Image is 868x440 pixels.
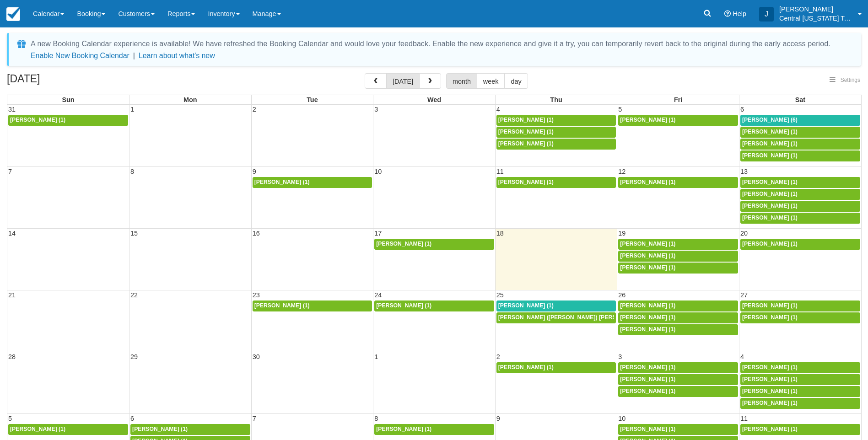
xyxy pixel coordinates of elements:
[496,362,616,373] a: [PERSON_NAME] (1)
[498,364,554,370] span: [PERSON_NAME] (1)
[739,415,749,422] span: 11
[31,51,129,60] button: Enable New Booking Calendar
[7,353,16,360] span: 28
[742,117,798,123] span: [PERSON_NAME] (6)
[496,106,501,113] span: 4
[742,426,798,432] span: [PERSON_NAME] (1)
[10,426,65,432] span: [PERSON_NAME] (1)
[740,239,860,250] a: [PERSON_NAME] (1)
[129,415,135,422] span: 6
[550,96,562,103] span: Thu
[498,302,554,309] span: [PERSON_NAME] (1)
[7,106,16,113] span: 31
[7,168,13,175] span: 7
[376,241,431,247] span: [PERSON_NAME] (1)
[132,426,188,432] span: [PERSON_NAME] (1)
[618,424,738,435] a: [PERSON_NAME] (1)
[742,215,798,221] span: [PERSON_NAME] (1)
[779,5,852,14] p: [PERSON_NAME]
[742,129,798,135] span: [PERSON_NAME] (1)
[742,388,798,394] span: [PERSON_NAME] (1)
[740,424,860,435] a: [PERSON_NAME] (1)
[742,400,798,406] span: [PERSON_NAME] (1)
[618,251,738,262] a: [PERSON_NAME] (1)
[496,177,616,188] a: [PERSON_NAME] (1)
[129,230,139,237] span: 15
[477,73,505,89] button: week
[620,241,675,247] span: [PERSON_NAME] (1)
[742,376,798,382] span: [PERSON_NAME] (1)
[252,291,261,299] span: 23
[373,291,383,299] span: 24
[373,353,379,360] span: 1
[129,291,139,299] span: 22
[129,353,139,360] span: 29
[742,241,798,247] span: [PERSON_NAME] (1)
[498,117,554,123] span: [PERSON_NAME] (1)
[617,291,626,299] span: 26
[376,302,431,309] span: [PERSON_NAME] (1)
[618,312,738,323] a: [PERSON_NAME] (1)
[129,168,135,175] span: 8
[739,291,749,299] span: 27
[620,117,675,123] span: [PERSON_NAME] (1)
[373,415,379,422] span: 8
[504,73,528,89] button: day
[498,314,654,321] span: [PERSON_NAME] ([PERSON_NAME]) [PERSON_NAME] (1)
[618,263,738,274] a: [PERSON_NAME] (1)
[742,302,798,309] span: [PERSON_NAME] (1)
[10,117,65,123] span: [PERSON_NAME] (1)
[496,168,505,175] span: 11
[376,426,431,432] span: [PERSON_NAME] (1)
[739,106,745,113] span: 6
[742,191,798,197] span: [PERSON_NAME] (1)
[7,230,16,237] span: 14
[8,424,128,435] a: [PERSON_NAME] (1)
[740,201,860,212] a: [PERSON_NAME] (1)
[427,96,441,103] span: Wed
[742,314,798,321] span: [PERSON_NAME] (1)
[620,426,675,432] span: [PERSON_NAME] (1)
[373,168,383,175] span: 10
[307,96,318,103] span: Tue
[130,424,250,435] a: [PERSON_NAME] (1)
[617,415,626,422] span: 10
[254,302,310,309] span: [PERSON_NAME] (1)
[7,73,123,90] h2: [DATE]
[618,374,738,385] a: [PERSON_NAME] (1)
[386,73,420,89] button: [DATE]
[620,376,675,382] span: [PERSON_NAME] (1)
[742,203,798,209] span: [PERSON_NAME] (1)
[496,139,616,150] a: [PERSON_NAME] (1)
[374,424,494,435] a: [PERSON_NAME] (1)
[620,302,675,309] span: [PERSON_NAME] (1)
[7,415,13,422] span: 5
[133,52,135,59] span: |
[374,239,494,250] a: [PERSON_NAME] (1)
[724,11,731,17] i: Help
[496,312,616,323] a: [PERSON_NAME] ([PERSON_NAME]) [PERSON_NAME] (1)
[618,115,738,126] a: [PERSON_NAME] (1)
[620,326,675,333] span: [PERSON_NAME] (1)
[496,353,501,360] span: 2
[674,96,682,103] span: Fri
[31,38,830,49] div: A new Booking Calendar experience is available! We have refreshed the Booking Calendar and would ...
[252,106,257,113] span: 2
[824,74,866,87] button: Settings
[617,230,626,237] span: 19
[252,415,257,422] span: 7
[617,168,626,175] span: 12
[733,10,746,17] span: Help
[618,177,738,188] a: [PERSON_NAME] (1)
[498,129,554,135] span: [PERSON_NAME] (1)
[446,73,477,89] button: month
[7,291,16,299] span: 21
[253,300,372,311] a: [PERSON_NAME] (1)
[620,179,675,185] span: [PERSON_NAME] (1)
[618,300,738,311] a: [PERSON_NAME] (1)
[620,388,675,394] span: [PERSON_NAME] (1)
[252,168,257,175] span: 9
[618,362,738,373] a: [PERSON_NAME] (1)
[620,314,675,321] span: [PERSON_NAME] (1)
[740,213,860,224] a: [PERSON_NAME] (1)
